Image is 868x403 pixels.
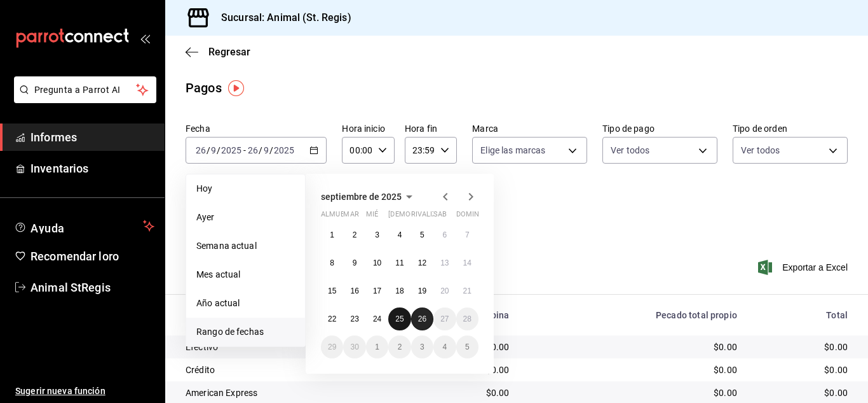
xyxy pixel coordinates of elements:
abbr: 26 de septiembre de 2025 [418,315,426,323]
abbr: 2 de septiembre de 2025 [353,230,357,239]
abbr: 25 de septiembre de 2025 [395,315,403,323]
abbr: martes [343,210,358,223]
font: 30 [350,343,358,351]
font: $0.00 [714,365,737,375]
abbr: 20 de septiembre de 2025 [440,286,449,295]
button: 4 de septiembre de 2025 [388,223,410,246]
font: 17 [373,286,381,295]
abbr: miércoles [366,210,378,223]
font: 24 [373,315,381,323]
font: 2 [398,343,402,351]
abbr: 18 de septiembre de 2025 [395,286,403,295]
input: ---- [220,145,242,155]
button: 12 de septiembre de 2025 [411,251,433,274]
abbr: 28 de septiembre de 2025 [463,315,471,323]
font: 13 [440,258,449,267]
font: 28 [463,315,471,323]
button: 13 de septiembre de 2025 [433,251,456,274]
abbr: 22 de septiembre de 2025 [328,315,336,323]
font: mar [343,210,358,218]
abbr: 23 de septiembre de 2025 [350,315,358,323]
font: Rango de fechas [196,327,264,337]
font: 25 [395,315,403,323]
font: Tipo de orden [733,124,787,134]
abbr: lunes [321,210,358,223]
font: 2 [353,230,357,239]
button: 22 de septiembre de 2025 [321,308,343,330]
font: 23 [350,315,358,323]
abbr: 17 de septiembre de 2025 [373,286,381,295]
font: Crédito [186,365,215,375]
font: almuerzo [321,210,358,218]
button: 20 de septiembre de 2025 [433,279,456,302]
font: 3 [420,343,424,351]
button: 28 de septiembre de 2025 [456,308,478,330]
button: 17 de septiembre de 2025 [366,279,388,302]
font: 26 [418,315,426,323]
font: Tipo de pago [602,124,654,134]
font: septiembre de 2025 [321,192,402,202]
font: [DEMOGRAPHIC_DATA] [388,210,463,218]
abbr: 14 de septiembre de 2025 [463,258,471,267]
font: $0.00 [714,342,737,352]
abbr: 1 de septiembre de 2025 [330,230,334,239]
font: 8 [330,258,334,267]
button: 14 de septiembre de 2025 [456,251,478,274]
font: Elige las marcas [480,145,545,155]
font: 27 [440,315,449,323]
button: 18 de septiembre de 2025 [388,279,410,302]
font: Ayer [196,212,215,222]
font: 20 [440,286,449,295]
font: 15 [328,286,336,295]
abbr: 3 de octubre de 2025 [420,343,424,351]
font: 21 [463,286,471,295]
button: 19 de septiembre de 2025 [411,279,433,302]
abbr: domingo [456,210,487,223]
font: American Express [186,388,257,398]
font: Hora inicio [342,124,384,134]
input: -- [210,145,217,155]
font: 1 [375,343,379,351]
font: Exportar a Excel [782,262,848,272]
font: $0.00 [486,388,510,398]
font: Semana actual [196,241,257,251]
abbr: jueves [388,210,463,223]
font: 19 [418,286,426,295]
font: 3 [375,230,379,239]
button: 27 de septiembre de 2025 [433,308,456,330]
abbr: 6 de septiembre de 2025 [442,230,447,239]
font: $0.00 [714,388,737,398]
abbr: 29 de septiembre de 2025 [328,343,336,351]
font: rivalizar [411,210,446,218]
abbr: 10 de septiembre de 2025 [373,258,381,267]
abbr: 15 de septiembre de 2025 [328,286,336,295]
button: 25 de septiembre de 2025 [388,308,410,330]
font: 18 [395,286,403,295]
button: 15 de septiembre de 2025 [321,279,343,302]
font: $0.00 [824,388,848,398]
font: Pagos [186,80,222,95]
abbr: 19 de septiembre de 2025 [418,286,426,295]
font: / [259,145,262,155]
font: 22 [328,315,336,323]
button: Regresar [186,46,250,58]
font: Sucursal: Animal (St. Regis) [221,11,351,24]
font: Sugerir nueva función [15,386,105,396]
font: / [207,145,210,155]
font: 6 [442,230,447,239]
input: -- [195,145,207,155]
button: 24 de septiembre de 2025 [366,308,388,330]
font: / [217,145,220,155]
font: $0.00 [824,342,848,352]
font: - [243,145,246,155]
abbr: 21 de septiembre de 2025 [463,286,471,295]
button: 4 de octubre de 2025 [433,336,456,358]
button: 5 de septiembre de 2025 [411,223,433,246]
font: Animal StRegis [31,281,111,294]
button: 1 de octubre de 2025 [366,336,388,358]
button: 9 de septiembre de 2025 [343,251,365,274]
abbr: 1 de octubre de 2025 [375,343,379,351]
abbr: 2 de octubre de 2025 [398,343,402,351]
font: 16 [350,286,358,295]
font: mié [366,210,378,218]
